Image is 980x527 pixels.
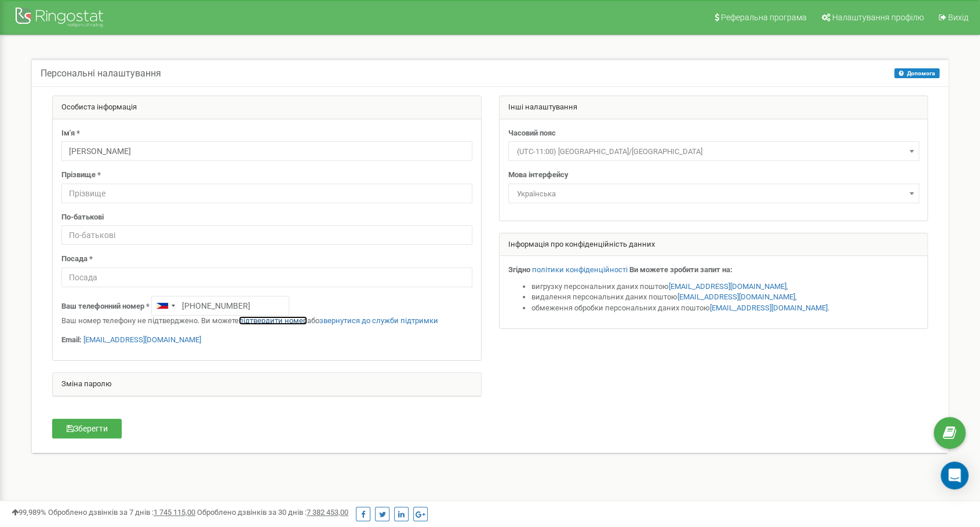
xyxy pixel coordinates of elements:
[154,508,195,517] u: 1 745 115,00
[52,419,122,438] button: Зберегти
[239,316,307,325] a: підтвердити номер
[500,96,928,119] div: Інші налаштування
[41,68,161,79] h5: Персональні налаштування
[508,141,919,161] span: (UTC-11:00) Pacific/Midway
[531,303,919,314] li: обмеження обробки персональних даних поштою .
[508,184,919,203] span: Українська
[677,292,795,301] a: [EMAIL_ADDRESS][DOMAIN_NAME]
[512,186,915,202] span: Українська
[61,301,150,312] label: Ваш телефонний номер *
[948,13,968,22] span: Вихід
[53,373,481,396] div: Зміна паролю
[61,212,104,223] label: По-батькові
[721,13,807,22] span: Реферальна програма
[152,297,178,315] div: Telephone country code
[669,282,786,291] a: [EMAIL_ADDRESS][DOMAIN_NAME]
[894,68,939,78] button: Допомога
[941,462,968,489] div: Open Intercom Messenger
[532,265,628,274] a: політики конфіденційності
[508,170,569,181] label: Мова інтерфейсу
[61,254,93,265] label: Посада *
[61,170,101,181] label: Прізвище *
[531,292,919,303] li: видалення персональних даних поштою ,
[61,225,472,245] input: По-батькові
[61,316,472,327] p: Ваш номер телефону не підтверджено. Ви можете або
[61,128,80,139] label: Ім'я *
[61,335,82,344] strong: Email:
[53,96,481,119] div: Особиста інформація
[307,508,348,517] u: 7 382 453,00
[512,144,915,160] span: (UTC-11:00) Pacific/Midway
[508,265,530,274] strong: Згідно
[500,233,928,257] div: Інформація про конфіденційність данних
[832,13,924,22] span: Налаштування профілю
[319,316,438,325] a: звернутися до служби підтримки
[531,281,919,292] li: вигрузку персональних даних поштою ,
[61,268,472,287] input: Посада
[48,508,195,517] span: Оброблено дзвінків за 7 днів :
[12,508,46,517] span: 99,989%
[508,128,556,139] label: Часовий пояс
[61,141,472,161] input: Ім'я
[151,296,289,316] input: +1-800-555-55-55
[629,265,733,274] strong: Ви можете зробити запит на:
[61,184,472,203] input: Прізвище
[197,508,348,517] span: Оброблено дзвінків за 30 днів :
[710,303,828,312] a: [EMAIL_ADDRESS][DOMAIN_NAME]
[83,335,201,344] a: [EMAIL_ADDRESS][DOMAIN_NAME]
